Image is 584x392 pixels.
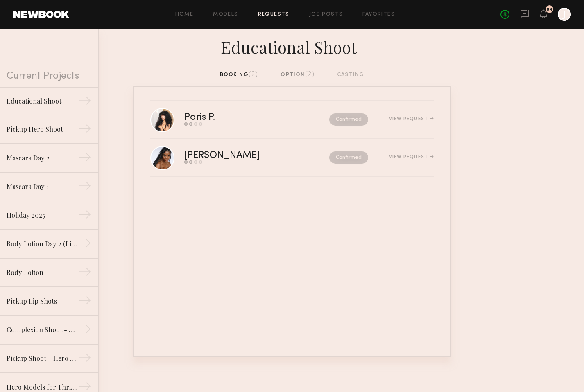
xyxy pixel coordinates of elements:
a: Job Posts [309,12,343,17]
a: Favorites [362,12,395,17]
div: Mascara Day 1 [7,182,78,191]
div: Educational Shoot [7,96,78,106]
a: Home [175,12,194,17]
div: Pickup Hero Shoot [7,124,78,134]
div: → [78,265,91,282]
div: View Request [389,155,434,160]
div: Holiday 2025 [7,210,78,220]
nb-request-status: Confirmed [329,113,368,126]
a: Paris P.ConfirmedView Request [150,101,434,139]
div: option [281,70,315,79]
div: Educational Shoot [133,35,451,57]
div: [PERSON_NAME] [184,151,294,160]
div: → [78,294,91,310]
div: → [78,94,91,110]
div: Pickup Lip Shots [7,296,78,306]
span: (2) [305,71,315,78]
div: → [78,351,91,367]
div: Paris P. [184,113,272,122]
div: → [78,208,91,224]
a: Requests [258,12,290,17]
div: View Request [389,117,434,122]
div: Mascara Day 2 [7,153,78,163]
div: 84 [546,7,552,12]
div: Body Lotion [7,268,78,277]
div: → [78,151,91,167]
div: Body Lotion Day 2 (Lip Macros) [7,239,78,249]
a: J [558,8,571,21]
div: Pickup Shoot _ Hero Products [7,354,78,363]
div: → [78,122,91,138]
div: → [78,179,91,196]
a: Models [213,12,238,17]
nb-request-status: Confirmed [329,151,368,164]
a: [PERSON_NAME]ConfirmedView Request [150,139,434,177]
div: → [78,237,91,253]
div: Complexion Shoot - CC Cream + Concealer [7,325,78,335]
div: → [78,322,91,339]
div: Hero Models for Thrive Causemetics [7,382,78,392]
